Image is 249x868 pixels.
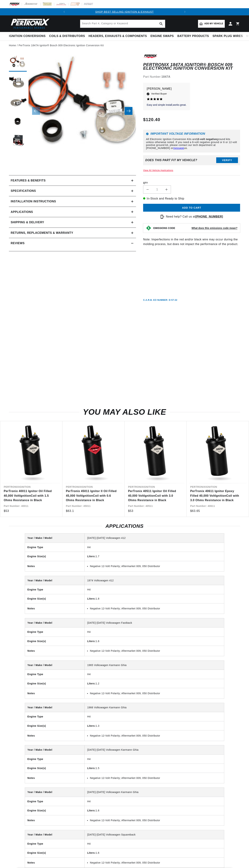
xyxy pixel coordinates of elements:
[9,217,136,228] summary: Shipping & Delivery
[216,157,238,163] button: Verify
[49,34,85,38] span: Coils & Distributors
[25,679,85,688] th: Engine Size(s)
[146,133,237,135] h6: Important Voltage Information
[143,196,240,201] p: In-Stock and Ready to Ship
[25,670,85,679] th: Engine Type
[25,806,85,815] th: Engine Size(s)
[85,721,224,730] td: 1.3
[9,113,27,131] button: Load image 4 in gallery view
[66,489,117,503] a: PerTronix 45011 Ignitor II Oil Filled 45,000 VoltIgnitionCoil with 0.6 Ohms Resistance in Black
[85,712,224,721] td: H4
[25,552,85,561] th: Engine Size(s)
[25,773,85,783] th: Notes
[25,603,85,614] th: Notes
[85,745,224,754] td: [DATE]-[DATE] Volkswagen Karmann Ghia
[9,175,136,186] summary: Features & Benefits
[32,107,40,115] button: Slide left
[87,555,96,558] strong: Liters:
[25,815,85,825] th: Notes
[146,225,152,231] img: Emissions code
[87,682,96,685] strong: Liters:
[198,20,225,28] a: Add my vehicle
[25,797,85,806] th: Engine Type
[157,20,165,28] button: search button
[191,227,237,230] strong: What does this emissions code mean?
[25,764,85,773] th: Engine Size(s)
[87,767,96,770] strong: Liters:
[143,299,177,302] p: C.A.R.B. EO Number: D-57-22
[128,489,180,503] a: PerTronix 40511 Ignitor Oil Filled 40,000 VoltIgnitionCoil with 3.0 Ohms Resistance in Black
[87,724,96,727] strong: Liters:
[25,618,85,627] th: Year / Make / Model
[25,533,85,543] th: Year / Make / Model
[85,679,224,688] td: 1.2
[85,594,224,603] td: 1.8
[9,43,240,47] nav: breadcrumbs
[85,797,224,806] td: H4
[181,8,188,15] button: Translation missing: en.sections.announcements.next_announcement
[9,186,136,196] summary: Specifications
[143,169,173,172] a: View All Vehicle Applications
[9,238,136,248] summary: Reviews
[9,524,240,528] h2: Applications
[147,86,186,91] p: [PERSON_NAME]
[85,576,224,585] td: 1974 Volkswagen 412
[87,32,149,40] summary: Headers, Exhausts & Components
[25,637,85,646] th: Engine Size(s)
[11,241,25,246] h2: Reviews
[25,627,85,637] th: Engine Type
[25,646,85,656] th: Notes
[25,848,85,857] th: Engine Size(s)
[85,764,224,773] td: 1.5
[68,10,181,14] div: Announcement
[25,688,85,699] th: Notes
[149,32,176,40] summary: Engine Swaps
[150,34,174,38] span: Engine Swaps
[9,54,27,72] button: Load image 1 in gallery view
[47,32,87,40] summary: Coils & Distributors
[9,132,27,150] button: Load image 5 in gallery view
[9,43,16,47] a: Home
[9,228,136,238] summary: Returns, Replacements & Warranty
[85,788,224,797] td: [DATE]-[DATE] Volkswagen Karmann Ghia
[11,220,44,225] h2: Shipping & Delivery
[212,34,243,38] span: Spark Plug Wires
[25,576,85,585] th: Year / Make / Model
[85,670,224,679] td: H4
[143,181,240,184] label: QTY
[90,607,222,610] li: Negative 12-Volt Polarity; Aftermarket 009, 050 Distributor
[25,839,85,848] th: Engine Type
[11,210,33,214] span: Applications
[9,32,47,40] summary: Ignition Conversions
[95,10,154,13] a: SHOP BEST SELLING IGNITION & EXHAUST
[25,703,85,712] th: Year / Make / Model
[146,138,237,150] p: All Electronic Ignition Conversion Kits are ground kits unless otherwise noted. If you need a 6-v...
[68,10,181,14] div: 1 of 2
[9,34,46,38] span: Ignition Conversions
[9,93,27,111] button: Load image 3 in gallery view
[11,178,46,183] h2: Features & Benefits
[85,661,224,670] td: 1965 Volkswagen Karmann Ghia
[25,594,85,603] th: Engine Size(s)
[196,138,217,141] strong: 12-volt negative
[9,73,27,91] button: Load image 2 in gallery view
[4,489,55,503] a: PerTronix 40011 Ignitor Oil Filled 40,000 VoltIgnitionCoil with 1.5 Ohms Resistance in Black
[9,18,50,30] img: Pertronix
[143,204,240,212] button: Add to cart
[89,34,147,38] span: Headers, Exhausts & Components
[85,543,224,552] td: H4
[25,754,85,764] th: Engine Type
[85,806,224,815] td: 1.6
[87,851,96,854] strong: Liters:
[143,54,240,302] div: Note: Imperfections in the red and/or black wire may occur during the molding process, but does n...
[19,43,104,47] a: PerTronix 1847A Ignitor® Bosch 009 Electronic Ignition Conversion Kit
[85,637,224,646] td: 1.6
[85,552,224,561] td: 1.7
[9,54,136,168] media-gallery: Gallery Viewer
[25,585,85,594] th: Engine Type
[90,691,222,695] li: Negative 12-Volt Polarity; Aftermarket 009, 050 Distributor
[204,22,223,25] span: Add my vehicle
[9,409,240,415] h2: You may also like
[25,830,85,839] th: Year / Make / Model
[87,809,96,812] strong: Liters:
